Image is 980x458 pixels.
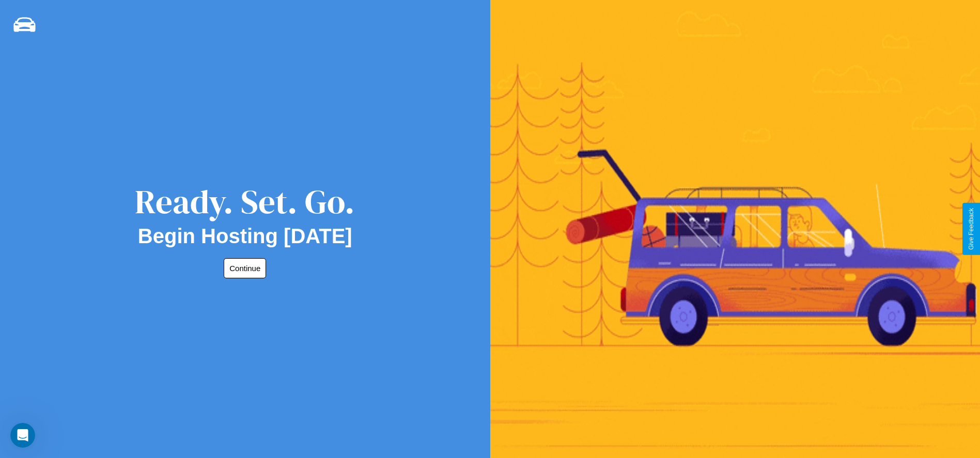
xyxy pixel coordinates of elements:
[968,208,975,250] div: Give Feedback
[135,179,355,225] div: Ready. Set. Go.
[138,225,352,248] h2: Begin Hosting [DATE]
[224,258,266,278] button: Continue
[10,423,35,448] iframe: Intercom live chat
